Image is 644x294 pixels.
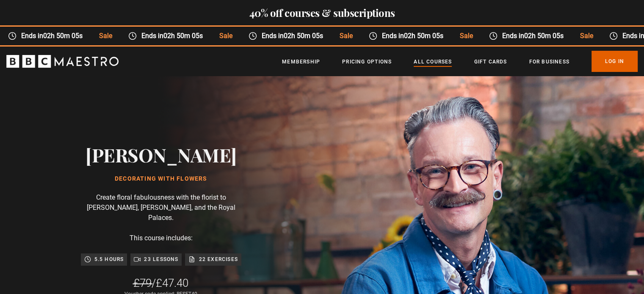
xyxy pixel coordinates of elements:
p: This course includes: [130,233,193,243]
p: 23 lessons [144,255,178,264]
span: Ends in [14,31,88,41]
span: Ends in [375,31,449,41]
time: 02h 50m 05s [161,32,201,40]
span: Ends in [135,31,209,41]
span: Sale [209,31,238,41]
a: All Courses [414,58,452,66]
a: Gift Cards [474,58,507,66]
span: Sale [449,31,478,41]
span: Ends in [495,31,569,41]
a: Pricing Options [342,58,392,66]
p: 22 exercises [199,255,238,264]
span: Sale [88,31,118,41]
time: 02h 50m 05s [282,32,321,40]
span: Ends in [255,31,329,41]
nav: Primary [282,51,638,72]
h2: [PERSON_NAME] [86,144,237,165]
time: 02h 50m 05s [402,32,441,40]
h1: Decorating With Flowers [86,176,237,182]
a: Log In [591,51,638,72]
a: For business [529,58,569,66]
svg: BBC Maestro [6,55,119,68]
span: Sale [329,31,358,41]
time: 02h 50m 05s [522,32,561,40]
a: Membership [282,58,320,66]
p: 5.5 hours [94,255,124,264]
p: Create floral fabulousness with the florist to [PERSON_NAME], [PERSON_NAME], and the Royal Palaces. [76,192,246,223]
span: Sale [569,31,599,41]
time: 02h 50m 05s [41,32,80,40]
